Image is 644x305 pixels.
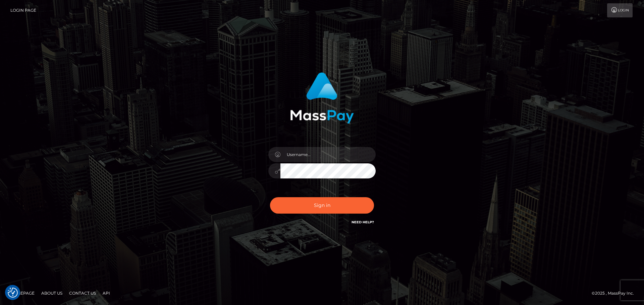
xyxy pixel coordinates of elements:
[10,3,36,17] a: Login Page
[7,288,37,298] a: Homepage
[280,147,376,162] input: Username...
[592,290,639,297] div: © 2025 , MassPay Inc.
[270,197,374,214] button: Sign in
[352,220,374,224] a: Need Help?
[607,3,633,17] a: Login
[66,288,99,298] a: Contact Us
[8,288,18,298] img: Revisit consent button
[290,72,354,124] img: MassPay Login
[8,288,18,298] button: Consent Preferences
[39,288,65,298] a: About Us
[100,288,113,298] a: API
